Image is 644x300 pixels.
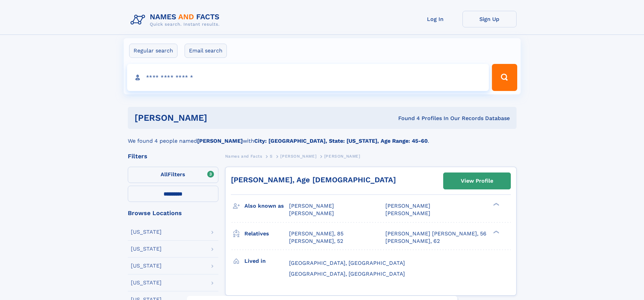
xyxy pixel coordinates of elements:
h3: Relatives [244,228,289,239]
span: [PERSON_NAME] [385,210,430,216]
h3: Also known as [244,200,289,212]
a: [PERSON_NAME] [280,152,316,160]
div: We found 4 people named with . [128,129,517,145]
div: Filters [128,153,218,159]
h1: [PERSON_NAME] [135,114,303,122]
div: Browse Locations [128,210,218,216]
div: [US_STATE] [131,280,162,285]
span: [PERSON_NAME] [280,154,316,159]
label: Regular search [129,44,177,58]
b: City: [GEOGRAPHIC_DATA], State: [US_STATE], Age Range: 45-60 [254,138,428,144]
span: [PERSON_NAME] [385,203,430,209]
img: Logo Names and Facts [128,11,225,29]
span: [GEOGRAPHIC_DATA], [GEOGRAPHIC_DATA] [289,271,405,277]
a: Names and Facts [225,152,262,160]
a: [PERSON_NAME], 62 [385,237,440,245]
a: S [270,152,273,160]
div: [US_STATE] [131,263,162,269]
span: [PERSON_NAME] [324,154,360,159]
div: [US_STATE] [131,246,162,252]
span: S [270,154,273,159]
span: All [161,171,168,178]
div: [US_STATE] [131,229,162,235]
label: Email search [185,44,227,58]
a: Sign Up [462,11,517,27]
a: [PERSON_NAME], 52 [289,237,343,245]
a: [PERSON_NAME] [PERSON_NAME], 56 [385,230,486,237]
label: Filters [128,167,218,183]
a: Log In [408,11,462,27]
span: [GEOGRAPHIC_DATA], [GEOGRAPHIC_DATA] [289,260,405,266]
div: View Profile [461,173,493,189]
div: Found 4 Profiles In Our Records Database [303,115,510,122]
input: search input [127,64,489,91]
span: [PERSON_NAME] [289,210,334,216]
a: [PERSON_NAME], 85 [289,230,343,237]
a: View Profile [444,173,510,189]
div: ❯ [492,230,500,234]
b: [PERSON_NAME] [197,138,243,144]
a: [PERSON_NAME], Age [DEMOGRAPHIC_DATA] [231,176,396,184]
button: Search Button [492,64,517,91]
span: [PERSON_NAME] [289,203,334,209]
h3: Lived in [244,255,289,267]
div: ❯ [492,202,500,207]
